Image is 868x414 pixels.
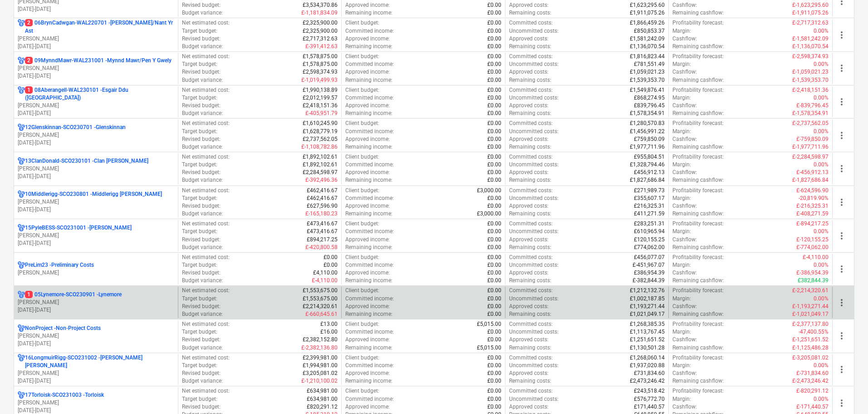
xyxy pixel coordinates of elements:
p: Net estimated cost : [182,153,230,161]
p: £-391,412.63 [305,43,338,50]
p: £3,000.00 [477,210,501,218]
p: £-1,581,242.09 [792,35,829,43]
p: Margin : [672,195,691,202]
p: £1,328,794.46 [630,161,665,169]
p: £-165,180.23 [305,210,338,218]
p: £0.00 [487,35,501,43]
p: £473,416.67 [307,220,338,228]
p: £-1,623,295.60 [792,1,829,9]
div: 13ClanDonald-SCO230101 -Clan [PERSON_NAME][PERSON_NAME][DATE]-[DATE] [18,157,174,180]
p: [DATE] - [DATE] [18,139,174,147]
p: 12Glenskinnan-SCO230701 - Glenskinnan [25,124,126,131]
p: [PERSON_NAME] [18,232,174,239]
p: Remaining costs : [509,143,551,151]
p: Committed income : [345,60,394,68]
p: Revised budget : [182,169,221,176]
p: £-759,850.09 [796,135,829,143]
p: £0.00 [487,1,501,9]
div: 15PyleBESS-SCO231001 -[PERSON_NAME][PERSON_NAME][DATE]-[DATE] [18,224,174,247]
p: Cashflow : [672,202,697,210]
p: Committed income : [345,27,394,35]
p: £-2,598,374.93 [792,53,829,60]
p: £1,610,245.90 [303,120,338,127]
p: £216,325.31 [634,202,665,210]
p: £1,578,875.00 [303,60,338,68]
p: £2,325,900.00 [303,19,338,27]
p: Remaining cashflow : [672,110,724,117]
p: [PERSON_NAME] [18,35,174,43]
p: Remaining income : [345,176,392,184]
p: 0.00% [814,161,829,169]
div: Project has multi currencies enabled [18,57,25,65]
div: Project has multi currencies enabled [18,124,25,131]
p: Remaining costs : [509,110,551,117]
p: Approved income : [345,1,390,9]
p: Approved costs : [509,169,549,176]
p: £456,912.13 [634,169,665,176]
p: Committed income : [345,161,394,169]
p: Remaining income : [345,43,392,50]
p: PreLim23 - Preliminary Costs [25,261,94,269]
p: Target budget : [182,161,217,169]
p: £-1,578,354.91 [792,110,829,117]
p: £0.00 [487,120,501,127]
div: Project has multi currencies enabled [18,391,25,399]
p: Approved costs : [509,68,549,76]
p: Committed income : [345,128,394,135]
p: Committed costs : [509,153,553,161]
p: Revised budget : [182,1,221,9]
p: Profitability forecast : [672,19,724,27]
p: [PERSON_NAME] [18,269,174,277]
p: Remaining costs : [509,210,551,218]
p: Uncommitted costs : [509,27,559,35]
div: 209MynndMawr-WAL231001 -Mynnd Mawr/Pen Y Gwely[PERSON_NAME][DATE]-[DATE] [18,57,174,80]
p: Net estimated cost : [182,53,230,60]
p: [PERSON_NAME] [18,165,174,173]
p: Client budget : [345,86,379,94]
p: £-839,796.45 [796,102,829,110]
p: Revised budget : [182,202,221,210]
p: £-894,217.25 [796,220,829,228]
p: [DATE] - [DATE] [18,206,174,214]
p: Remaining costs : [509,76,551,84]
p: Net estimated cost : [182,187,230,195]
p: [PERSON_NAME] [18,369,174,377]
p: £-456,912.13 [796,169,829,176]
p: £0.00 [487,153,501,161]
p: £1,827,686.84 [630,176,665,184]
p: Remaining income : [345,76,392,84]
p: Remaining income : [345,210,392,218]
p: 13ClanDonald-SCO230101 - Clan [PERSON_NAME] [25,157,148,165]
p: Budget variance : [182,210,223,218]
p: Approved costs : [509,135,549,143]
p: Uncommitted costs : [509,128,559,135]
span: 1 [25,291,33,298]
p: £-1,539,353.70 [792,76,829,84]
p: £1,892,102.61 [303,153,338,161]
p: £2,717,312.63 [303,35,338,43]
p: Target budget : [182,27,217,35]
span: more_vert [836,30,847,40]
p: Net estimated cost : [182,120,230,127]
p: Client budget : [345,220,379,228]
span: more_vert [836,264,847,274]
p: £0.00 [487,135,501,143]
div: Project has multi currencies enabled [18,354,25,369]
p: Approved costs : [509,1,549,9]
p: Budget variance : [182,143,223,151]
p: Committed costs : [509,53,553,60]
div: NonProject -Non-Project Costs[PERSON_NAME][DATE]-[DATE] [18,324,174,348]
p: £462,416.67 [307,195,338,202]
p: £0.00 [487,169,501,176]
p: £1,628,779.19 [303,128,338,135]
div: Project has multi currencies enabled [18,291,25,299]
div: 10Middlerigg-SCO230801 -Middlerigg [PERSON_NAME][PERSON_NAME][DATE]-[DATE] [18,190,174,214]
p: Margin : [672,94,691,102]
p: £0.00 [487,60,501,68]
p: £-2,717,312.63 [792,19,829,27]
p: Target budget : [182,60,217,68]
div: Project has multi currencies enabled [18,261,25,269]
p: Committed income : [345,228,394,235]
p: 06BrynCadwgan-WAL220701 - [PERSON_NAME]/Nant Yr Ast [25,19,174,35]
p: £1,623,295.60 [630,1,665,9]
